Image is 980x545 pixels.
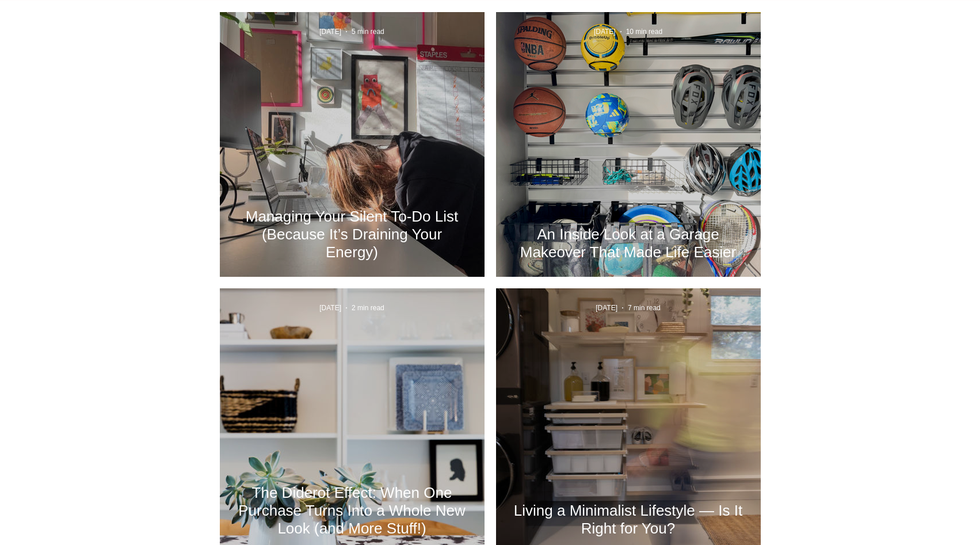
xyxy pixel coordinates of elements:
span: Feb 10 [594,28,616,36]
a: Managing Your Silent To-Do List (Because It’s Draining Your Energy) [237,207,467,261]
h2: Managing Your Silent To-Do List (Because It’s Draining Your Energy) [237,208,467,261]
span: Feb 5 [319,304,341,312]
span: Mar 14 [319,28,341,36]
a: An Inside Look at a Garage Makeover That Made Life Easier [513,225,743,261]
a: The Diderot Effect: When One Purchase Turns Into a Whole New Look (and More Stuff!) [237,483,467,538]
span: 5 min read [352,28,384,36]
span: 7 min read [628,304,661,312]
span: 10 min read [626,28,662,36]
span: Jan 5 [596,304,617,312]
a: Living a Minimalist Lifestyle — Is It Right for You? [513,501,743,538]
h2: Living a Minimalist Lifestyle — Is It Right for You? [513,502,743,538]
span: 2 min read [352,304,384,312]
